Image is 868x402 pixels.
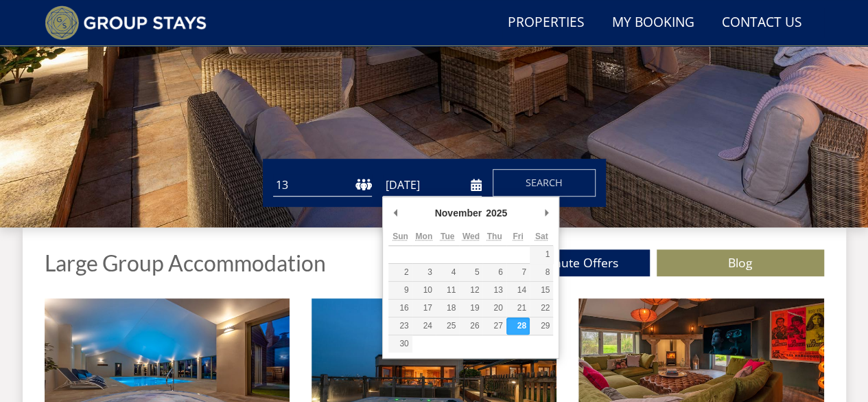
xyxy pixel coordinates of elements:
span: Search [526,176,563,189]
button: 5 [459,264,482,281]
button: 28 [506,317,530,335]
button: 16 [388,300,412,317]
button: 20 [482,300,506,317]
button: 24 [412,317,436,335]
button: 3 [412,264,436,281]
a: My Booking [607,8,700,38]
button: 9 [388,282,412,299]
button: 10 [412,282,436,299]
button: 21 [506,300,530,317]
h1: Large Group Accommodation [45,251,326,275]
abbr: Saturday [535,232,548,241]
button: 4 [436,264,459,281]
button: 19 [459,300,482,317]
button: 6 [482,264,506,281]
button: Next Month [539,203,553,223]
button: 13 [482,282,506,299]
button: 7 [506,264,530,281]
button: Previous Month [388,203,402,223]
button: 18 [436,300,459,317]
button: 8 [530,264,553,281]
div: 2025 [484,203,509,223]
a: Properties [502,8,590,38]
abbr: Sunday [392,232,408,241]
button: 26 [459,317,482,335]
abbr: Thursday [487,232,502,241]
abbr: Tuesday [441,232,454,241]
button: 11 [436,282,459,299]
button: 25 [436,317,459,335]
button: 27 [482,317,506,335]
abbr: Friday [513,232,523,241]
img: Group Stays [45,5,207,40]
button: 14 [506,282,530,299]
button: 12 [459,282,482,299]
button: 1 [530,246,553,263]
button: Search [493,169,596,197]
button: 30 [388,335,412,353]
a: Contact Us [716,8,808,38]
abbr: Monday [415,232,432,241]
button: 29 [530,317,553,335]
button: 22 [530,300,553,317]
button: 17 [412,300,436,317]
a: Last Minute Offers [482,249,650,276]
button: 2 [388,264,412,281]
input: Arrival Date [383,174,482,197]
div: November [433,203,484,223]
a: Blog [657,249,824,276]
button: 15 [530,282,553,299]
button: 23 [388,317,412,335]
abbr: Wednesday [462,232,480,241]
